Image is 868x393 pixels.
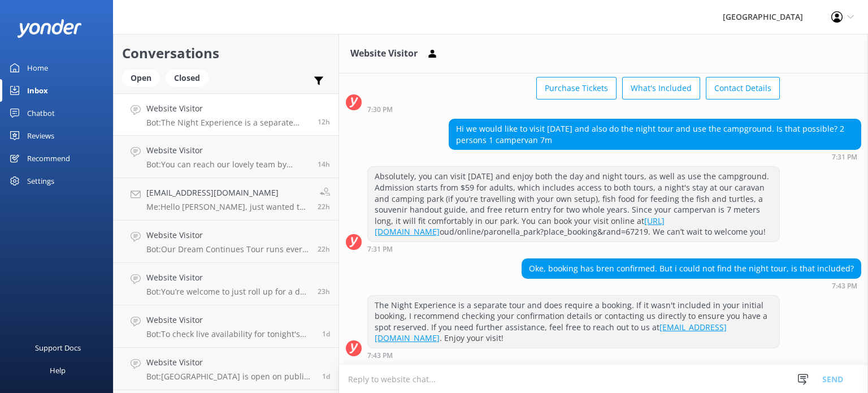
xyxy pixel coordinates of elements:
[318,159,330,169] span: Oct 06 2025 06:03pm (UTC +10:00) Australia/Brisbane
[114,305,338,348] a: Website VisitorBot:To check live availability for tonight's Night Experience, please visit [URL][...
[146,202,309,212] p: Me: Hello [PERSON_NAME], just wanted to confirm that your question was answered by our bot? You d...
[27,147,70,170] div: Recommend
[449,119,861,149] div: Hi we would like to visit [DATE] and also do the night tour and use the campground. Is that possi...
[166,70,209,87] div: Closed
[146,229,309,241] h4: Website Visitor
[146,244,309,254] p: Bot: Our Dream Continues Tour runs every 30 minutes from 9:30am to 4:30pm daily - no booking need...
[122,42,330,64] h2: Conversations
[114,136,338,178] a: Website VisitorBot:You can reach our lovely team by calling [PHONE_NUMBER] or emailing [EMAIL_ADD...
[27,79,48,102] div: Inbox
[522,282,861,290] div: Oct 06 2025 07:43pm (UTC +10:00) Australia/Brisbane
[706,77,780,100] button: Contact Details
[318,117,330,127] span: Oct 06 2025 07:43pm (UTC +10:00) Australia/Brisbane
[114,178,338,221] a: [EMAIL_ADDRESS][DOMAIN_NAME]Me:Hello [PERSON_NAME], just wanted to confirm that your question was...
[449,153,861,161] div: Oct 06 2025 07:31pm (UTC +10:00) Australia/Brisbane
[146,102,309,115] h4: Website Visitor
[367,352,393,359] strong: 7:43 PM
[318,244,330,254] span: Oct 06 2025 10:05am (UTC +10:00) Australia/Brisbane
[367,246,393,253] strong: 7:31 PM
[832,283,857,290] strong: 7:43 PM
[146,314,314,326] h4: Website Visitor
[146,372,314,382] p: Bot: [GEOGRAPHIC_DATA] is open on public holidays — we’d love to welcome you then! We only ever c...
[367,245,780,253] div: Oct 06 2025 07:31pm (UTC +10:00) Australia/Brisbane
[114,348,338,390] a: Website VisitorBot:[GEOGRAPHIC_DATA] is open on public holidays — we’d love to welcome you then! ...
[622,77,700,100] button: What's Included
[375,215,665,237] a: [URL][DOMAIN_NAME]
[146,118,309,128] p: Bot: The Night Experience is a separate tour and does require a booking. If it wasn't included in...
[522,259,861,278] div: Oke, booking has bren confirmed. But i could not find the night tour, is that included?
[146,356,314,369] h4: Website Visitor
[50,359,66,382] div: Help
[350,46,418,61] h3: Website Visitor
[27,102,55,124] div: Chatbot
[35,336,81,359] div: Support Docs
[367,351,780,359] div: Oct 06 2025 07:43pm (UTC +10:00) Australia/Brisbane
[832,154,857,161] strong: 7:31 PM
[146,144,309,157] h4: Website Visitor
[367,105,780,113] div: Oct 06 2025 07:30pm (UTC +10:00) Australia/Brisbane
[146,287,309,297] p: Bot: You’re welcome to just roll up for a day visit — no booking needed! But if you’re planning t...
[368,167,779,241] div: Absolutely, you can visit [DATE] and enjoy both the day and night tours, as well as use the campg...
[375,322,727,344] a: [EMAIL_ADDRESS][DOMAIN_NAME]
[146,159,309,170] p: Bot: You can reach our lovely team by calling [PHONE_NUMBER] or emailing [EMAIL_ADDRESS][DOMAIN_N...
[367,106,393,113] strong: 7:30 PM
[146,271,309,284] h4: Website Visitor
[318,202,330,211] span: Oct 06 2025 10:21am (UTC +10:00) Australia/Brisbane
[122,71,166,84] a: Open
[27,124,54,147] div: Reviews
[146,329,314,339] p: Bot: To check live availability for tonight's Night Experience, please visit [URL][DOMAIN_NAME]. ...
[166,71,214,84] a: Closed
[318,287,330,296] span: Oct 06 2025 09:07am (UTC +10:00) Australia/Brisbane
[322,329,330,339] span: Oct 06 2025 07:14am (UTC +10:00) Australia/Brisbane
[27,57,48,79] div: Home
[146,187,309,199] h4: [EMAIL_ADDRESS][DOMAIN_NAME]
[114,221,338,263] a: Website VisitorBot:Our Dream Continues Tour runs every 30 minutes from 9:30am to 4:30pm daily - n...
[322,372,330,381] span: Oct 05 2025 07:42pm (UTC +10:00) Australia/Brisbane
[368,296,779,348] div: The Night Experience is a separate tour and does require a booking. If it wasn't included in your...
[17,19,82,38] img: yonder-white-logo.png
[27,170,54,192] div: Settings
[114,263,338,305] a: Website VisitorBot:You’re welcome to just roll up for a day visit — no booking needed! But if you...
[536,77,617,100] button: Purchase Tickets
[114,93,338,136] a: Website VisitorBot:The Night Experience is a separate tour and does require a booking. If it wasn...
[122,70,160,87] div: Open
